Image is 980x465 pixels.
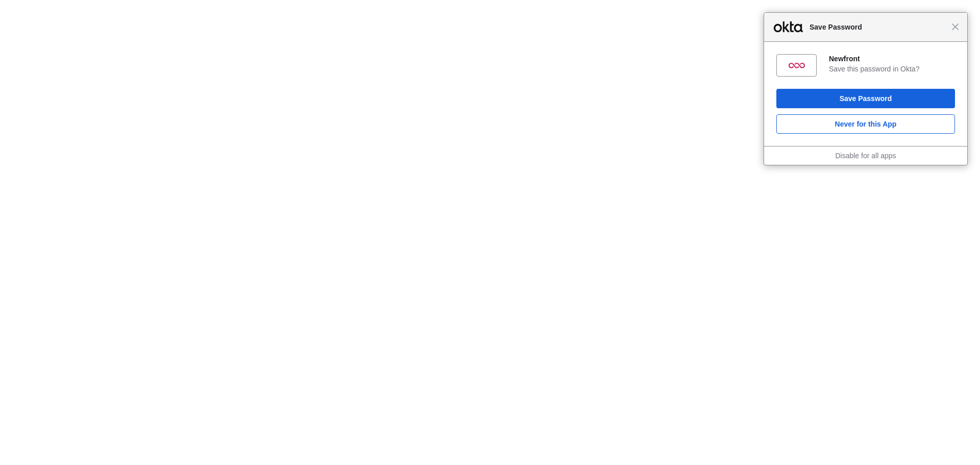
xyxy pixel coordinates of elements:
a: Disable for all apps [835,152,896,160]
div: Save this password in Okta? [829,64,955,74]
button: Save Password [776,89,955,108]
img: 9qr+3JAAAABklEQVQDAAYfn1AZwRfeAAAAAElFTkSuQmCC [789,57,805,74]
div: Newfront [829,54,955,63]
span: Close [951,23,959,31]
button: Never for this App [776,114,955,134]
span: Save Password [804,21,951,33]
